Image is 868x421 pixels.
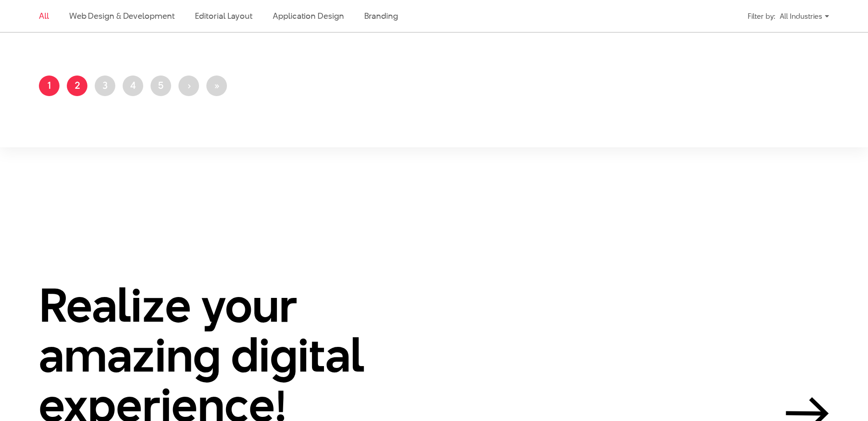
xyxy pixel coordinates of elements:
[214,78,220,92] span: »
[69,10,175,22] a: Web Design & Development
[748,8,775,24] div: Filter by:
[95,76,115,96] a: 3
[187,78,191,92] span: ›
[195,10,253,22] a: Editorial Layout
[273,10,344,22] a: Application Design
[123,76,143,96] a: 4
[780,8,829,24] div: All Industries
[151,76,171,96] a: 5
[39,10,49,22] a: All
[67,76,87,96] a: 2
[364,10,398,22] a: Branding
